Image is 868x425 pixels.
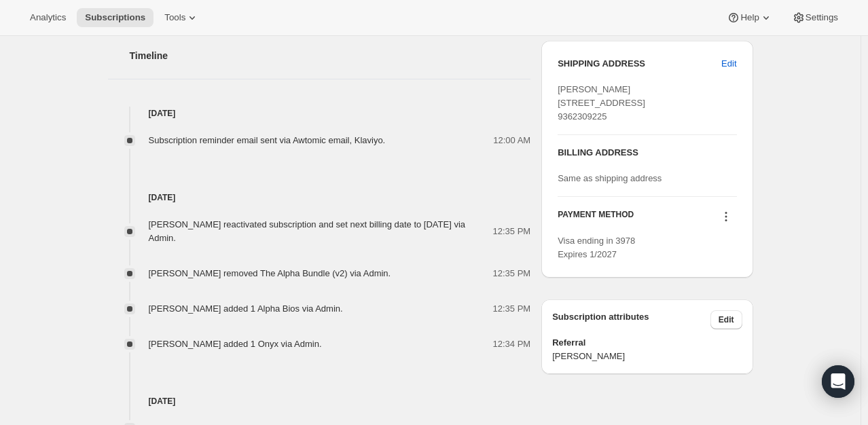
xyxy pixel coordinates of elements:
span: Analytics [30,12,66,23]
h4: [DATE] [108,107,531,120]
span: Edit [721,57,736,71]
h4: [DATE] [108,191,531,204]
span: Settings [806,12,838,23]
span: Tools [164,12,185,23]
h3: Subscription attributes [552,310,710,329]
span: 12:35 PM [493,225,531,238]
button: Help [719,8,780,27]
button: Edit [713,53,744,75]
button: Analytics [22,8,74,27]
span: 12:00 AM [493,134,530,147]
span: 12:34 PM [493,337,531,351]
h3: PAYMENT METHOD [558,209,634,227]
span: 12:35 PM [493,267,531,280]
span: Visa ending in 3978 Expires 1/2027 [558,236,635,259]
span: Subscription reminder email sent via Awtomic email, Klaviyo. [149,135,386,145]
h4: [DATE] [108,394,531,408]
button: Subscriptions [77,8,153,27]
span: [PERSON_NAME] [STREET_ADDRESS] 9362309225 [558,84,645,122]
span: [PERSON_NAME] added 1 Onyx via Admin. [149,339,322,349]
span: Edit [719,314,734,325]
h2: Timeline [130,49,531,62]
span: [PERSON_NAME] removed The Alpha Bundle (v2) via Admin. [149,268,391,278]
span: [PERSON_NAME] reactivated subscription and set next billing date to [DATE] via Admin. [149,219,466,243]
span: Same as shipping address [558,173,662,183]
span: [PERSON_NAME] [552,350,742,363]
span: [PERSON_NAME] added 1 Alpha Bios via Admin. [149,303,343,314]
span: Referral [552,336,742,350]
button: Tools [156,8,207,27]
h3: SHIPPING ADDRESS [558,57,721,71]
span: Subscriptions [85,12,145,23]
span: 12:35 PM [493,302,531,316]
button: Settings [784,8,846,27]
div: Open Intercom Messenger [822,365,854,398]
button: Edit [710,310,742,329]
h3: BILLING ADDRESS [558,146,736,160]
span: Help [740,12,759,23]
